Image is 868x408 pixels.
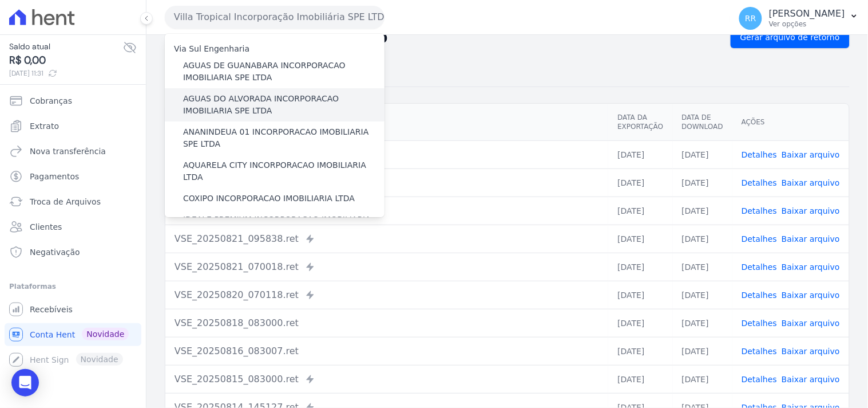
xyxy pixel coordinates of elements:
div: VSE_20250821_095838.ret [175,232,599,246]
a: Baixar arquivo [782,178,840,187]
span: R$ 0,00 [9,53,123,68]
span: Gerar arquivo de retorno [740,32,840,43]
label: AGUAS DE GUANABARA INCORPORACAO IMOBILIARIA SPE LTDA [183,60,385,84]
div: VSE_20250816_083007.ret [175,344,599,358]
button: Villa Tropical Incorporação Imobiliária SPE LTDA [165,6,385,29]
a: Baixar arquivo [782,375,840,384]
td: [DATE] [673,168,732,197]
a: Baixar arquivo [782,206,840,215]
th: Data da Exportação [608,104,672,141]
td: [DATE] [673,309,732,337]
a: Detalhes [742,234,777,244]
a: Detalhes [742,262,777,272]
div: VSE_20250815_083000.ret [175,372,599,386]
a: Detalhes [742,178,777,187]
a: Nova transferência [5,140,141,163]
a: Baixar arquivo [782,262,840,272]
td: [DATE] [608,337,672,365]
span: Cobranças [30,95,72,107]
a: Detalhes [742,375,777,384]
td: [DATE] [673,225,732,253]
td: [DATE] [608,168,672,197]
div: VSE_20250820_070118.ret [175,288,599,302]
span: Conta Hent [30,329,75,340]
td: [DATE] [608,281,672,309]
span: Extrato [30,120,59,132]
a: Recebíveis [5,298,141,321]
a: Baixar arquivo [782,291,840,300]
td: [DATE] [608,365,672,393]
span: Clientes [30,221,62,233]
td: [DATE] [608,140,672,168]
td: [DATE] [608,253,672,281]
td: [DATE] [608,225,672,253]
nav: Sidebar [9,89,137,371]
div: VSE_20250826_070947.ret [175,148,599,162]
td: [DATE] [673,253,732,281]
a: Detalhes [742,150,777,159]
a: Baixar arquivo [782,150,840,159]
a: Extrato [5,115,141,138]
td: [DATE] [673,337,732,365]
span: Saldo atual [9,41,123,53]
td: [DATE] [673,197,732,225]
a: Gerar arquivo de retorno [731,26,850,48]
a: Baixar arquivo [782,234,840,244]
td: [DATE] [608,197,672,225]
span: Pagamentos [30,171,79,182]
a: Negativação [5,241,141,264]
div: VSE_20250818_083000.ret [175,316,599,330]
a: Pagamentos [5,165,141,188]
a: Baixar arquivo [782,347,840,356]
p: [PERSON_NAME] [769,8,845,19]
a: Troca de Arquivos [5,190,141,213]
span: Nova transferência [30,146,106,157]
td: [DATE] [673,365,732,393]
button: RR [PERSON_NAME] Ver opções [730,2,868,34]
a: Detalhes [742,319,777,328]
label: AQUARELA CITY INCORPORACAO IMOBILIARIA LTDA [183,159,385,183]
label: COXIPO INCORPORACAO IMOBILIARIA LTDA [183,193,355,205]
span: RR [745,14,756,22]
a: Detalhes [742,206,777,215]
a: Clientes [5,215,141,238]
label: Via Sul Engenharia [174,44,249,53]
div: VSE_20250821_070018.ret [175,260,599,274]
div: VSE_20250825_165605.ret [175,176,599,190]
span: Troca de Arquivos [30,196,101,207]
th: Arquivo [165,104,608,141]
label: IDEALE PREMIUM INCORPORACAO IMOBILIARIA LTDA [183,214,385,238]
td: [DATE] [673,281,732,309]
label: ANANINDEUA 01 INCORPORACAO IMOBILIARIA SPE LTDA [183,126,385,150]
label: AGUAS DO ALVORADA INCORPORACAO IMOBILIARIA SPE LTDA [183,93,385,117]
a: Detalhes [742,347,777,356]
h2: Exportações de Retorno [165,29,722,45]
span: Novidade [82,328,129,340]
th: Ações [732,104,849,141]
div: Plataformas [9,280,137,293]
span: Recebíveis [30,304,73,315]
a: Conta Hent Novidade [5,323,141,346]
a: Cobranças [5,89,141,112]
span: Negativação [30,246,80,258]
a: Detalhes [742,291,777,300]
td: [DATE] [673,140,732,168]
div: VSE_20250823_083001.ret [175,204,599,218]
a: Baixar arquivo [782,319,840,328]
span: [DATE] 11:31 [9,68,123,79]
p: Ver opções [769,19,845,29]
td: [DATE] [608,309,672,337]
th: Data de Download [673,104,732,141]
div: Open Intercom Messenger [11,369,39,397]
